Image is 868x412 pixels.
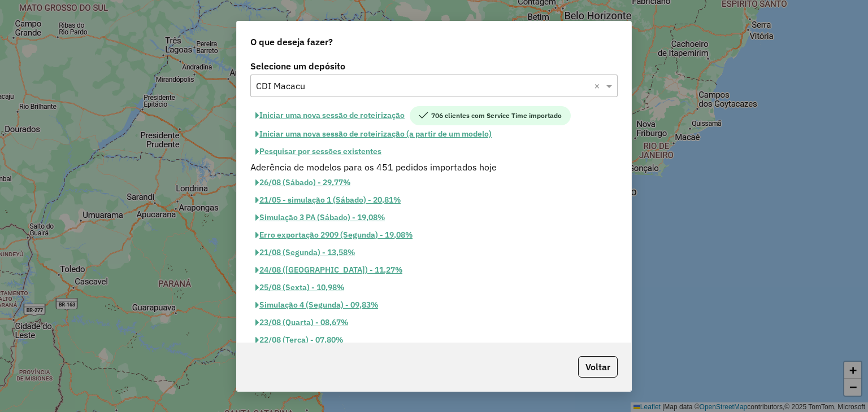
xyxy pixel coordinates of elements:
button: 23/08 (Quarta) - 08,67% [250,314,353,331]
button: 21/08 (Segunda) - 13,58% [250,244,360,261]
span: 706 clientes com Service Time importado [410,106,571,125]
button: 25/08 (Sexta) - 10,98% [250,279,349,296]
button: Iniciar uma nova sessão de roteirização (a partir de um modelo) [250,125,497,143]
button: Simulação 4 (Segunda) - 09,83% [250,296,383,314]
button: 22/08 (Terça) - 07,80% [250,331,348,349]
button: 24/08 ([GEOGRAPHIC_DATA]) - 11,27% [250,261,407,279]
label: Selecione um depósito [250,59,618,73]
button: Pesquisar por sessões existentes [250,143,387,160]
button: Erro exportação 2909 (Segunda) - 19,08% [250,226,418,244]
div: Aderência de modelos para os 451 pedidos importados hoje [244,160,624,174]
button: Simulação 3 PA (Sábado) - 19,08% [250,209,390,226]
button: 21/05 - simulação 1 (Sábado) - 20,81% [250,191,406,209]
span: O que deseja fazer? [250,35,333,49]
button: Iniciar uma nova sessão de roteirização [250,106,410,125]
span: Clear all [594,79,604,93]
button: Voltar [578,356,618,378]
button: 26/08 (Sábado) - 29,77% [250,174,355,191]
